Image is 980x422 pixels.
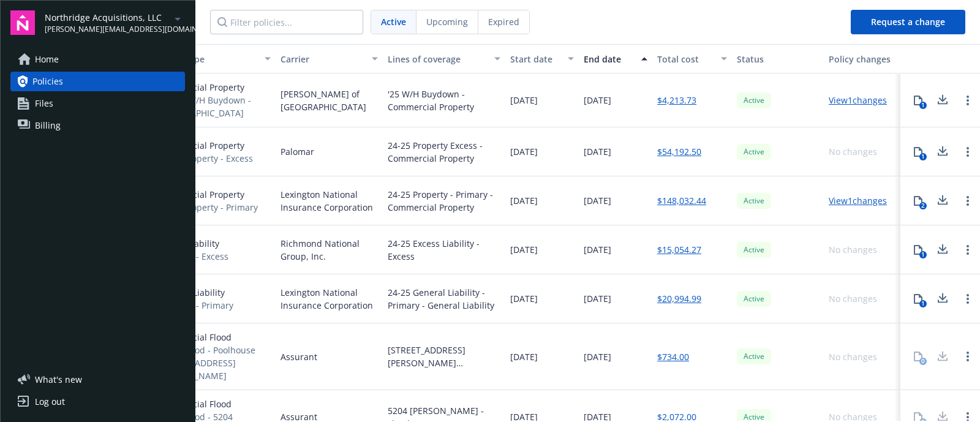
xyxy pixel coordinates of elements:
[960,145,975,159] a: Open options
[170,11,185,26] a: arrowDropDown
[45,24,170,35] span: [PERSON_NAME][EMAIL_ADDRESS][DOMAIN_NAME]
[35,373,82,386] span: What ' s new
[737,53,819,66] div: Status
[158,331,271,344] span: Commercial Flood
[158,286,233,299] span: General Liability
[35,94,53,113] span: Files
[742,351,766,362] span: Active
[388,139,500,165] div: 24-25 Property Excess - Commercial Property
[657,350,689,363] a: $734.00
[584,350,611,363] span: [DATE]
[919,153,927,160] div: 1
[281,188,378,214] span: Lexington National Insurance Corporation
[824,44,900,73] button: Policy changes
[383,44,505,73] button: Lines of coverage
[919,251,927,258] div: 1
[584,194,611,207] span: [DATE]
[732,44,824,73] button: Status
[158,344,271,382] span: 25-26 Flood - Poolhouse [STREET_ADDRESS][PERSON_NAME]
[281,88,378,113] span: [PERSON_NAME] of [GEOGRAPHIC_DATA]
[960,243,975,257] a: Open options
[10,72,185,91] a: Policies
[906,140,930,164] button: 1
[281,350,317,363] span: Assurant
[210,10,363,34] input: Filter policies...
[281,286,378,312] span: Lexington National Insurance Corporation
[35,50,59,69] span: Home
[919,202,927,209] div: 2
[584,94,611,107] span: [DATE]
[657,243,701,256] a: $15,054.27
[829,53,895,66] div: Policy changes
[10,116,185,135] a: Billing
[652,44,732,73] button: Total cost
[510,145,538,158] span: [DATE]
[388,237,500,263] div: 24-25 Excess Liability - Excess
[584,292,611,305] span: [DATE]
[851,10,965,34] button: Request a change
[657,292,701,305] a: $20,994.99
[276,44,383,73] button: Carrier
[510,292,538,305] span: [DATE]
[505,44,579,73] button: Start date
[906,287,930,311] button: 1
[829,292,877,305] div: No changes
[35,392,65,412] div: Log out
[153,44,276,73] button: Policy type
[584,243,611,256] span: [DATE]
[158,94,271,119] span: [DATE] W/H Buydown - [GEOGRAPHIC_DATA]
[510,194,538,207] span: [DATE]
[158,81,271,94] span: Commercial Property
[510,350,538,363] span: [DATE]
[510,53,560,66] div: Start date
[510,94,538,107] span: [DATE]
[158,152,253,165] span: 24-25 Property - Excess
[158,398,271,410] span: Commercial Flood
[657,145,701,158] a: $54,192.50
[388,53,487,66] div: Lines of coverage
[829,350,877,363] div: No changes
[960,292,975,306] a: Open options
[45,10,185,35] button: Northridge Acquisitions, LLC[PERSON_NAME][EMAIL_ADDRESS][DOMAIN_NAME]arrowDropDown
[919,300,927,307] div: 1
[829,145,877,158] div: No changes
[906,189,930,213] button: 2
[584,53,634,66] div: End date
[381,15,406,28] span: Active
[158,53,257,66] div: Policy type
[960,194,975,208] a: Open options
[10,373,102,386] button: What's new
[426,15,468,28] span: Upcoming
[960,349,975,364] a: Open options
[742,293,766,304] span: Active
[742,146,766,157] span: Active
[158,139,253,152] span: Commercial Property
[657,94,696,107] a: $4,213.73
[158,188,258,201] span: Commercial Property
[10,10,35,35] img: navigator-logo.svg
[281,237,378,263] span: Richmond National Group, Inc.
[488,15,519,28] span: Expired
[657,53,714,66] div: Total cost
[158,201,258,214] span: 24-25 Property - Primary
[657,194,706,207] a: $148,032.44
[960,93,975,108] a: Open options
[158,299,233,312] span: 24-25 GL - Primary
[579,44,652,73] button: End date
[906,88,930,113] button: 1
[829,94,887,106] a: View 1 changes
[35,116,61,135] span: Billing
[10,50,185,69] a: Home
[281,53,364,66] div: Carrier
[742,244,766,255] span: Active
[829,195,887,206] a: View 1 changes
[10,94,185,113] a: Files
[510,243,538,256] span: [DATE]
[388,88,500,113] div: '25 W/H Buydown - Commercial Property
[45,11,170,24] span: Northridge Acquisitions, LLC
[388,344,500,369] div: [STREET_ADDRESS][PERSON_NAME] (Poolhouse) - Flood
[829,243,877,256] div: No changes
[388,286,500,312] div: 24-25 General Liability - Primary - General Liability
[742,195,766,206] span: Active
[906,238,930,262] button: 1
